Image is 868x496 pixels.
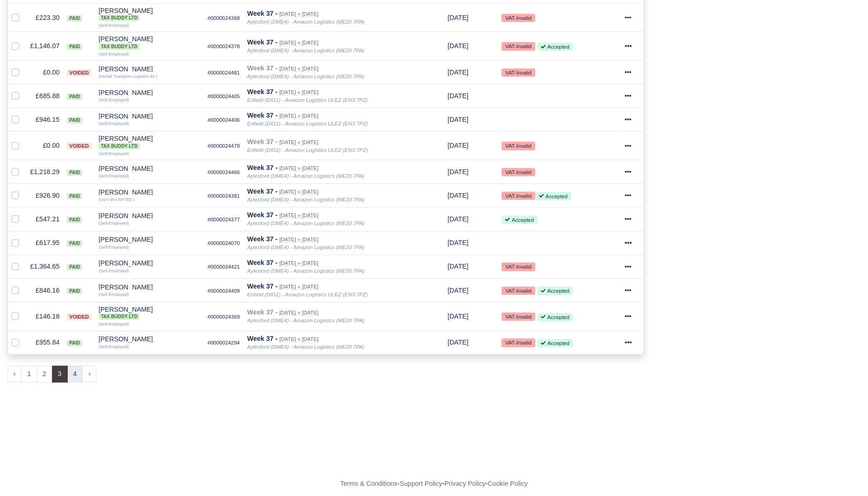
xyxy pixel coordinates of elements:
small: [DATE] » [DATE] [279,189,318,195]
i: Aylesford (DME4) - Amazon Logistics (ME20 7PA) [247,344,365,350]
span: 14 hours ago [448,14,469,21]
strong: Week 37 - [247,138,277,145]
div: [PERSON_NAME] Tax Buddy Ltd [99,7,200,21]
small: #0000024070 [207,240,240,246]
span: voided [67,143,91,150]
div: [PERSON_NAME] [99,135,200,149]
span: voided [67,69,91,76]
span: 3 [52,366,68,383]
i: Aylesford (DME4) - Amazon Logistics (ME20 7PA) [247,173,365,179]
div: [PERSON_NAME] [99,66,200,72]
span: paid [67,94,82,100]
span: 14 hours ago [448,168,469,176]
small: [DATE] » [DATE] [279,336,318,342]
small: (Self-Employed) [99,322,129,326]
span: 14 hours ago [448,313,469,320]
td: £0.00 [26,132,63,160]
small: [DATE] » [DATE] [279,213,318,219]
small: #0000024478 [207,143,240,149]
span: paid [67,340,82,346]
small: (Self-Employed) [99,269,129,273]
button: 2 [37,366,52,383]
small: #0000024381 [207,193,240,199]
small: VAT-Invalid [502,287,535,295]
div: [PERSON_NAME] [99,284,200,290]
small: [DATE] » [DATE] [279,237,318,243]
small: Accepted [537,43,573,51]
span: 14 hours ago [448,92,469,100]
small: #0000024294 [207,340,240,345]
small: Accepted [537,287,573,295]
small: #0000024378 [207,44,240,49]
td: £0.00 [26,60,63,84]
i: Enfield (DIG1) - Amazon Logistics ULEZ (EN3 7PZ) [247,292,368,297]
small: (Self-Employed) [99,292,129,297]
small: Accepted [535,192,571,201]
small: [DATE] » [DATE] [279,11,318,17]
i: Aylesford (DME4) - Amazon Logistics (ME20 7PA) [247,197,365,202]
small: [DATE] » [DATE] [279,165,318,171]
small: #0000024368 [207,15,240,21]
i: Aylesford (DME4) - Amazon Logistics (ME20 7PA) [247,74,365,79]
td: £223.30 [26,3,63,32]
strong: Week 37 - [247,164,277,171]
button: 4 [67,366,83,383]
span: 14 hours ago [448,263,469,270]
i: Enfield (DIG1) - Amazon Logistics ULEZ (EN3 7PZ) [247,121,368,126]
small: [DATE] » [DATE] [279,284,318,290]
span: 14 hours ago [448,142,469,149]
a: Privacy Policy [444,480,486,487]
td: £926.90 [26,184,63,207]
span: Tax Buddy Ltd [99,15,140,21]
small: VAT-Invalid [502,313,535,321]
div: [PERSON_NAME] [99,165,200,172]
td: £1,146.07 [26,32,63,61]
small: (V&N 99 LIMITED ) [99,197,135,202]
span: paid [67,170,82,176]
div: [PERSON_NAME] [99,236,200,243]
div: [PERSON_NAME] [99,213,200,219]
span: Tax Buddy Ltd [99,44,140,50]
strong: Week 37 - [247,235,277,243]
div: [PERSON_NAME] [99,7,200,21]
td: £955.84 [26,331,63,354]
td: £1,364.65 [26,255,63,278]
small: [DATE] » [DATE] [279,260,318,266]
small: [DATE] » [DATE] [279,310,318,316]
small: #0000024481 [207,70,240,75]
i: Enfield (DIG1) - Amazon Logistics ULEZ (EN3 7PZ) [247,97,368,103]
div: [PERSON_NAME] [99,89,200,96]
small: (Self-Employed) [99,151,129,156]
span: 14 hours ago [448,116,469,123]
small: VAT-Invalid [502,14,535,22]
strong: Week 37 - [247,38,277,46]
strong: Week 37 - [247,64,277,72]
span: 14 hours ago [448,339,469,346]
div: [PERSON_NAME] [99,189,200,195]
a: Cookie Policy [488,480,527,487]
small: VAT-Invalid [502,69,535,77]
td: £946.15 [26,108,63,132]
small: VAT-Invalid [502,192,535,200]
div: [PERSON_NAME] [99,336,200,342]
small: #0000024377 [207,217,240,222]
span: paid [67,117,82,124]
small: #0000024405 [207,94,240,99]
small: (Self-Employed) [99,98,129,102]
span: paid [67,217,82,223]
strong: Week 37 - [247,188,277,195]
small: Accepted [537,339,573,347]
small: #0000024421 [207,264,240,270]
span: paid [67,240,82,247]
div: [PERSON_NAME] Tax Buddy Ltd [99,306,200,320]
div: [PERSON_NAME] [99,36,200,50]
small: [DATE] » [DATE] [279,40,318,46]
td: £146.18 [26,302,63,331]
small: VAT-Invalid [502,263,535,271]
small: VAT-Invalid [502,339,535,347]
